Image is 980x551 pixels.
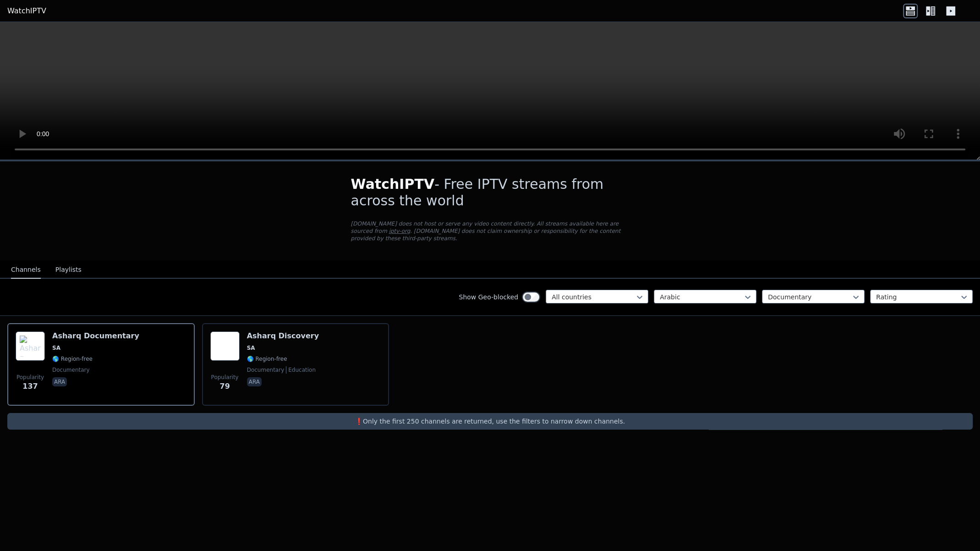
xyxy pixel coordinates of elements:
h6: Asharq Documentary [52,331,139,341]
span: Popularity [211,374,239,381]
button: Channels [11,261,41,279]
img: Asharq Documentary [16,331,45,361]
span: 🌎 Region-free [52,355,93,363]
p: ara [52,377,67,386]
span: Popularity [16,374,44,381]
label: Show Geo-blocked [459,292,518,302]
h1: - Free IPTV streams from across the world [351,176,630,209]
a: iptv-org [389,228,411,234]
img: Asharq Discovery [210,331,240,361]
span: WatchIPTV [351,176,435,192]
a: WatchIPTV [7,6,46,17]
p: ara [247,377,262,386]
p: [DOMAIN_NAME] does not host or serve any video content directly. All streams available here are s... [351,220,630,242]
h6: Asharq Discovery [247,331,319,341]
span: SA [52,344,60,352]
span: 137 [22,381,38,392]
span: documentary [52,366,90,374]
span: 🌎 Region-free [247,355,287,363]
span: 79 [219,381,230,392]
span: SA [247,344,255,352]
p: ❗️Only the first 250 channels are returned, use the filters to narrow down channels. [11,417,969,426]
button: Playlists [55,261,82,279]
span: education [286,366,316,374]
span: documentary [247,366,285,374]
